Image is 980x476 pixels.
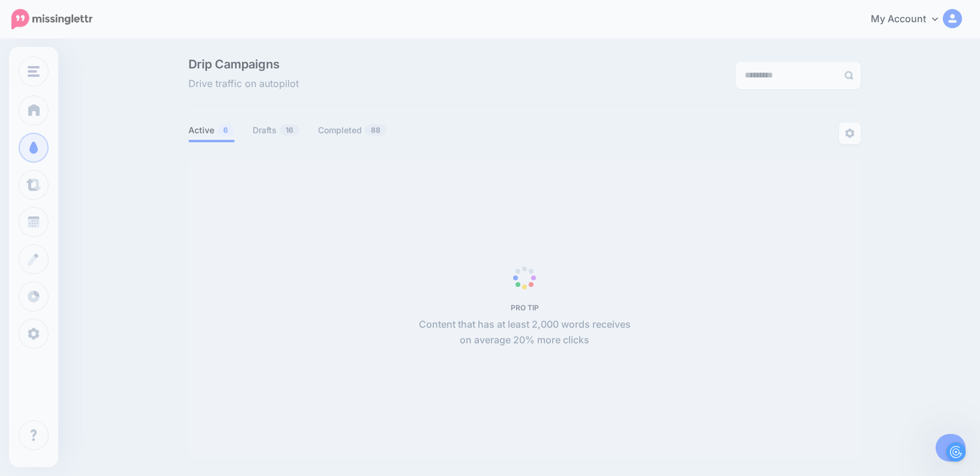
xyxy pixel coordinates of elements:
[28,66,40,77] img: menu.png
[188,123,235,137] a: Active6
[844,71,853,80] img: search-grey-6.png
[859,5,962,34] a: My Account
[217,124,234,136] span: 6
[188,58,299,70] span: Drip Campaigns
[318,123,387,137] a: Completed88
[365,124,386,136] span: 88
[253,123,300,137] a: Drafts16
[412,317,637,348] p: Content that has at least 2,000 words receives on average 20% more clicks
[412,303,637,312] h5: PRO TIP
[280,124,299,136] span: 16
[845,128,855,138] img: settings-grey.png
[188,76,299,92] span: Drive traffic on autopilot
[11,9,92,29] img: Missinglettr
